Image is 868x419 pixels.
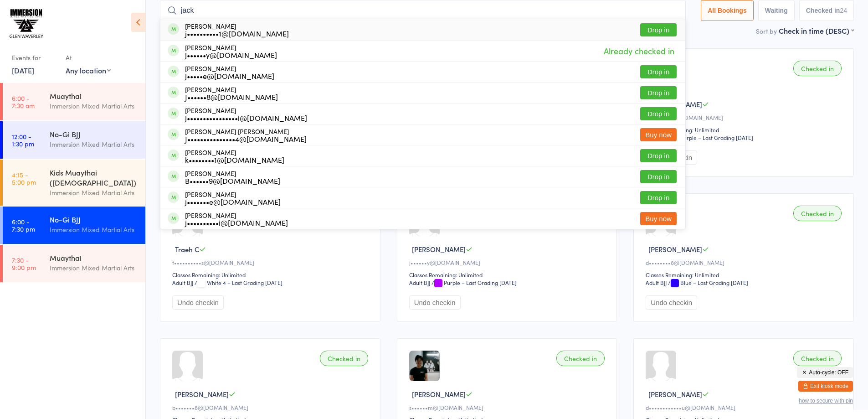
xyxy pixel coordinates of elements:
[646,279,667,286] div: Adult BJJ
[185,191,281,205] div: [PERSON_NAME]
[185,93,278,100] div: J••••••8@[DOMAIN_NAME]
[185,22,289,37] div: [PERSON_NAME]
[50,91,138,101] div: Muaythai
[640,65,677,78] button: Drop in
[50,224,138,235] div: Immersion Mixed Martial Arts
[799,398,853,404] button: how to secure with pin
[12,256,36,271] time: 7:30 - 9:00 pm
[409,259,608,266] div: j••••••y@[DOMAIN_NAME]
[668,279,748,286] span: / Blue – Last Grading [DATE]
[185,149,284,163] div: [PERSON_NAME]
[409,271,608,279] div: Classes Remaining: Unlimited
[185,72,274,79] div: j•••••e@[DOMAIN_NAME]
[9,7,43,41] img: Immersion MMA Glen Waverley
[185,114,307,121] div: j••••••••••••••••i@[DOMAIN_NAME]
[185,219,288,226] div: j••••••••••i@[DOMAIN_NAME]
[172,279,193,286] div: Adult BJJ
[779,26,854,36] div: Check in time (DESC)
[185,65,274,79] div: [PERSON_NAME]
[646,403,844,411] div: d••••••••••••u@[DOMAIN_NAME]
[195,279,282,286] span: / White 4 – Last Grading [DATE]
[12,171,36,186] time: 4:15 - 5:00 pm
[185,44,277,58] div: [PERSON_NAME]
[640,128,677,141] button: Buy now
[409,295,461,310] button: Undo checkin
[793,206,842,221] div: Checked in
[648,244,702,254] span: [PERSON_NAME]
[793,61,842,76] div: Checked in
[50,139,138,150] div: Immersion Mixed Martial Arts
[172,295,224,310] button: Undo checkin
[409,279,430,286] div: Adult BJJ
[185,135,307,142] div: J•••••••••••••••4@[DOMAIN_NAME]
[409,351,440,381] img: image1740559287.png
[50,101,138,111] div: Immersion Mixed Martial Arts
[50,214,138,224] div: No-Gi BJJ
[640,191,677,204] button: Drop in
[412,244,466,254] span: [PERSON_NAME]
[50,253,138,263] div: Muaythai
[646,259,844,266] div: d••••••••8@[DOMAIN_NAME]
[185,170,280,184] div: [PERSON_NAME]
[798,381,853,392] button: Exit kiosk mode
[640,107,677,120] button: Drop in
[640,86,677,99] button: Drop in
[3,121,145,159] a: 12:00 -1:30 pmNo-Gi BJJImmersion Mixed Martial Arts
[646,126,844,134] div: Classes Remaining: Unlimited
[12,65,34,75] a: [DATE]
[185,51,277,58] div: j••••••y@[DOMAIN_NAME]
[640,23,677,36] button: Drop in
[3,245,145,282] a: 7:30 -9:00 pmMuaythaiImmersion Mixed Martial Arts
[320,351,368,366] div: Checked in
[3,207,145,244] a: 6:00 -7:30 pmNo-Gi BJJImmersion Mixed Martial Arts
[646,114,844,121] div: k••••••••s@[DOMAIN_NAME]
[50,187,138,198] div: Immersion Mixed Martial Arts
[185,198,281,205] div: j•••••••e@[DOMAIN_NAME]
[185,107,307,121] div: [PERSON_NAME]
[640,212,677,225] button: Buy now
[185,212,288,226] div: [PERSON_NAME]
[175,389,229,399] span: [PERSON_NAME]
[12,94,35,109] time: 6:00 - 7:30 am
[3,160,145,206] a: 4:15 -5:00 pmKids Muaythai ([DEMOGRAPHIC_DATA])Immersion Mixed Martial Arts
[668,134,753,141] span: / Purple – Last Grading [DATE]
[640,149,677,162] button: Drop in
[185,128,307,142] div: [PERSON_NAME] [PERSON_NAME]
[12,218,35,233] time: 6:00 - 7:30 pm
[172,271,371,279] div: Classes Remaining: Unlimited
[756,26,777,36] label: Sort by
[431,279,517,286] span: / Purple – Last Grading [DATE]
[648,389,702,399] span: [PERSON_NAME]
[50,167,138,187] div: Kids Muaythai ([DEMOGRAPHIC_DATA])
[646,271,844,279] div: Classes Remaining: Unlimited
[185,156,284,163] div: k••••••••1@[DOMAIN_NAME]
[840,7,847,14] div: 24
[601,43,677,59] span: Already checked in
[12,50,56,65] div: Events for
[793,351,842,366] div: Checked in
[409,403,608,411] div: s••••••m@[DOMAIN_NAME]
[412,389,466,399] span: [PERSON_NAME]
[797,367,853,378] button: Auto-cycle: OFF
[172,403,371,411] div: b•••••••8@[DOMAIN_NAME]
[185,30,289,37] div: j••••••••••1@[DOMAIN_NAME]
[66,50,111,65] div: At
[172,259,371,266] div: t••••••••••s@[DOMAIN_NAME]
[640,170,677,183] button: Drop in
[646,295,697,310] button: Undo checkin
[185,86,278,100] div: [PERSON_NAME]
[50,263,138,273] div: Immersion Mixed Martial Arts
[185,177,280,184] div: B••••••9@[DOMAIN_NAME]
[12,133,34,147] time: 12:00 - 1:30 pm
[50,129,138,139] div: No-Gi BJJ
[66,65,111,75] div: Any location
[175,244,199,254] span: Traeh C
[556,351,605,366] div: Checked in
[3,83,145,120] a: 6:00 -7:30 amMuaythaiImmersion Mixed Martial Arts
